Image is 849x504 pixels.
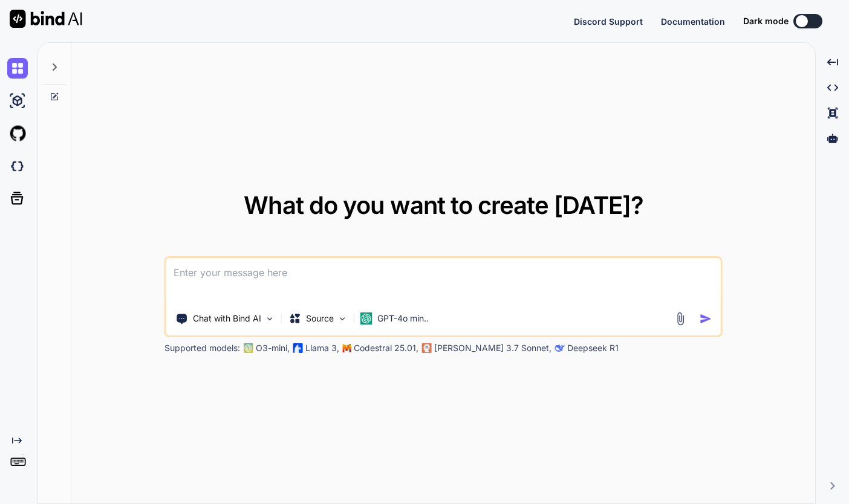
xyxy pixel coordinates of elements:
[7,123,28,144] img: githubLight
[574,16,643,27] span: Discord Support
[306,312,334,325] p: Source
[574,15,643,28] button: Discord Support
[422,343,432,353] img: claude
[10,10,82,28] img: Bind AI
[7,156,28,176] img: darkCloudIdeIcon
[343,344,351,352] img: Mistral-AI
[360,312,372,325] img: GPT-4o mini
[244,343,253,353] img: GPT-4
[193,312,261,325] p: Chat with Bind AI
[256,342,290,354] p: O3-mini,
[661,15,725,28] button: Documentation
[305,342,339,354] p: Llama 3,
[743,15,789,27] span: Dark mode
[337,314,348,324] img: Pick Models
[567,342,619,354] p: Deepseek R1
[700,312,712,325] img: icon
[7,58,28,79] img: chat
[434,342,551,354] p: [PERSON_NAME] 3.7 Sonnet,
[377,312,429,325] p: GPT-4o min..
[661,16,725,27] span: Documentation
[244,190,643,220] span: What do you want to create [DATE]?
[164,342,240,354] p: Supported models:
[293,343,303,353] img: Llama2
[674,312,688,326] img: attachment
[265,314,275,324] img: Pick Tools
[7,91,28,111] img: ai-studio
[555,343,565,353] img: claude
[354,342,418,354] p: Codestral 25.01,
